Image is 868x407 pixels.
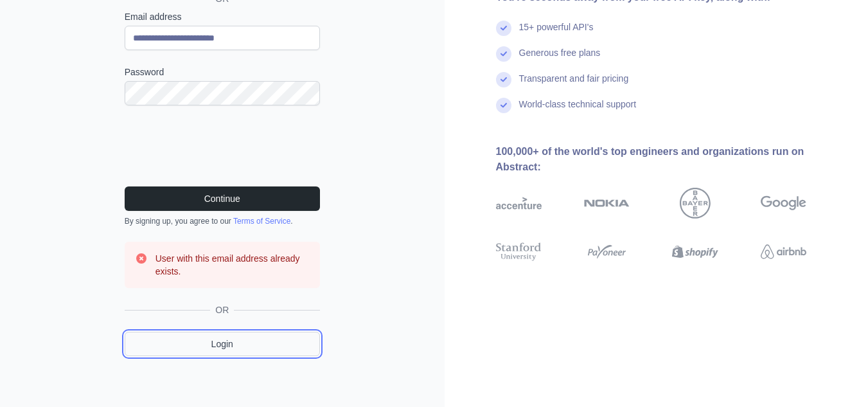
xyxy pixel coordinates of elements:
[210,303,234,316] span: OR
[519,98,637,123] div: World-class technical support
[125,332,320,356] a: Login
[672,240,718,264] img: shopify
[233,217,290,226] a: Terms of Service
[519,72,629,98] div: Transparent and fair pricing
[496,98,511,113] img: check mark
[125,216,320,226] div: By signing up, you agree to our .
[125,121,320,171] iframe: reCAPTCHA
[761,240,806,264] img: airbnb
[496,21,511,36] img: check mark
[584,188,630,219] img: nokia
[496,72,511,87] img: check mark
[155,252,310,278] h3: User with this email address already exists.
[519,21,594,46] div: 15+ powerful API's
[125,10,320,23] label: Email address
[496,144,848,175] div: 100,000+ of the world's top engineers and organizations run on Abstract:
[761,188,806,219] img: google
[496,46,511,62] img: check mark
[680,188,711,219] img: bayer
[584,240,630,264] img: payoneer
[125,66,320,78] label: Password
[519,46,601,72] div: Generous free plans
[125,186,320,211] button: Continue
[496,240,542,264] img: stanford university
[496,188,542,219] img: accenture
